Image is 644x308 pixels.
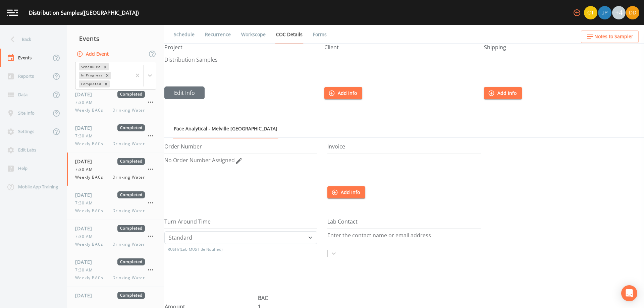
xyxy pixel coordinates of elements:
button: Edit Info [164,86,205,99]
div: Chris Tobin [584,6,598,19]
a: [DATE]Completed7:30 AMWeekly BACsDrinking Water [67,152,164,186]
p: Distribution Samples [164,57,314,62]
span: 7:30 AM [75,267,97,273]
h5: Invoice [327,143,480,153]
span: No Order Number Assigned [164,157,235,164]
div: Distribution Samples ([GEOGRAPHIC_DATA]) [29,9,139,17]
span: Completed [117,191,145,198]
span: Weekly BACs [75,174,107,180]
button: Notes to Sampler [581,30,639,43]
a: Workscope [240,25,267,44]
h5: Client [324,44,474,54]
img: 41241ef155101aa6d92a04480b0d0000 [598,6,611,19]
a: Schedule [173,25,196,44]
span: [DATE] [75,225,97,232]
span: Weekly BACs [75,241,107,247]
span: 7:30 AM [75,301,97,307]
span: Drinking Water [112,174,145,180]
img: 7f2cab73c0e50dc3fbb7023805f649db [584,6,597,19]
div: Remove Completed [102,80,110,87]
div: +4 [612,6,626,19]
span: Weekly BACs [75,141,107,147]
h5: Lab Contact [327,219,480,229]
h3: RUSH? [168,244,318,255]
span: 7:30 AM [75,200,97,206]
span: Completed [117,124,145,131]
div: Open Intercom Messenger [621,285,637,301]
span: Drinking Water [112,275,145,281]
div: Events [67,30,164,47]
a: Pace Analytical - Melville [GEOGRAPHIC_DATA] [173,119,278,138]
h5: Turn Around Time [164,219,317,229]
div: Completed [79,80,102,87]
span: Weekly BACs [75,107,107,113]
img: 7d98d358f95ebe5908e4de0cdde0c501 [626,6,639,19]
span: Weekly BACs [75,275,107,281]
div: Enter the contact name or email address [327,231,480,239]
span: Completed [117,225,145,232]
a: COC Details [275,25,304,44]
span: Completed [117,258,145,265]
span: Drinking Water [112,241,145,247]
span: Weekly BACs [75,208,107,214]
a: [DATE]Completed7:30 AMWeekly BACsDrinking Water [67,253,164,287]
span: [DATE] [75,124,97,131]
div: Remove In Progress [104,72,111,79]
span: [DATE] [75,258,97,265]
button: Add Info [324,87,362,100]
span: [DATE] [75,158,97,165]
th: BAC [258,294,275,302]
button: Add Info [484,87,522,100]
span: Completed [117,158,145,165]
img: logo [7,9,18,16]
span: Drinking Water [112,208,145,214]
div: Scheduled [79,63,102,70]
span: Completed [117,292,145,299]
span: Drinking Water [112,107,145,113]
span: Drinking Water [112,141,145,147]
span: 7:30 AM [75,100,97,106]
h5: Order Number [164,143,317,153]
a: [DATE]Completed7:30 AMWeekly BACsDrinking Water [67,220,164,253]
span: [DATE] [75,91,97,98]
span: (Lab MUST Be Notified) [180,247,223,252]
a: [DATE]Completed7:30 AMWeekly BACsDrinking Water [67,119,164,152]
span: Notes to Sampler [594,33,633,41]
a: Forms [312,25,328,44]
div: Remove Scheduled [102,63,109,70]
div: Joshua gere Paul [598,6,612,19]
span: [DATE] [75,292,97,299]
a: Recurrence [204,25,232,44]
a: [DATE]Completed7:30 AMWeekly BACsDrinking Water [67,85,164,119]
div: In Progress [79,72,104,79]
h5: Shipping [484,44,634,54]
span: 7:30 AM [75,133,97,139]
span: 7:30 AM [75,234,97,240]
span: Completed [117,91,145,98]
span: 7:30 AM [75,167,97,173]
h5: Project [164,44,314,54]
a: [DATE]Completed7:30 AMWeekly BACsDrinking Water [67,186,164,220]
button: Add Info [327,186,365,199]
span: [DATE] [75,191,97,198]
button: Add Event [75,48,111,60]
